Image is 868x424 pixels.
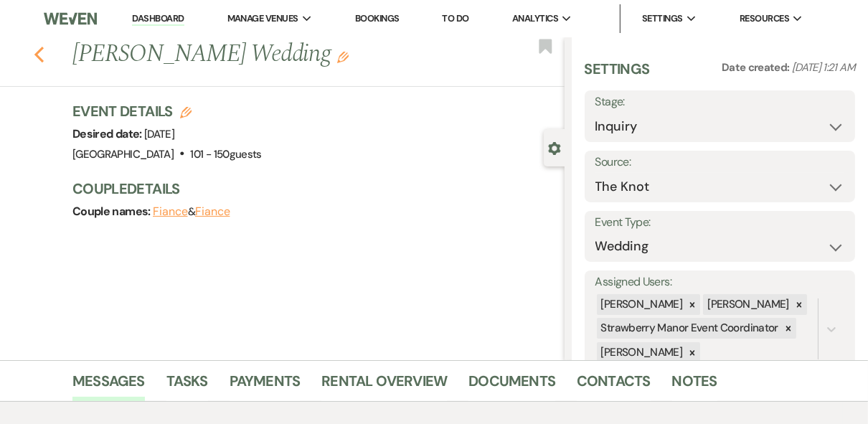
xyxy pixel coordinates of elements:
[443,12,469,24] a: To Do
[548,141,561,154] button: Close lead details
[72,37,460,72] h1: [PERSON_NAME] Wedding
[577,369,651,401] a: Contacts
[597,294,685,315] div: [PERSON_NAME]
[72,126,144,141] span: Desired date:
[72,147,174,161] span: [GEOGRAPHIC_DATA]
[72,369,145,401] a: Messages
[153,206,188,217] button: Fiance
[672,369,717,401] a: Notes
[595,152,845,173] label: Source:
[595,272,845,293] label: Assigned Users:
[191,147,262,161] span: 101 - 150 guests
[72,204,153,219] span: Couple names:
[597,318,780,339] div: Strawberry Manor Event Coordinator
[321,369,447,401] a: Rental Overview
[195,206,230,217] button: Fiance
[792,60,855,75] span: [DATE] 1:21 AM
[144,127,174,141] span: [DATE]
[153,204,230,219] span: &
[44,4,97,34] img: Weven Logo
[468,369,555,401] a: Documents
[337,50,349,63] button: Edit
[595,212,845,233] label: Event Type:
[722,60,792,75] span: Date created:
[227,11,298,26] span: Manage Venues
[585,59,650,90] h3: Settings
[703,294,791,315] div: [PERSON_NAME]
[595,92,845,113] label: Stage:
[166,369,208,401] a: Tasks
[597,342,685,363] div: [PERSON_NAME]
[132,12,184,26] a: Dashboard
[740,11,789,26] span: Resources
[230,369,301,401] a: Payments
[72,101,262,121] h3: Event Details
[512,11,558,26] span: Analytics
[355,12,400,24] a: Bookings
[72,179,550,199] h3: Couple Details
[642,11,683,26] span: Settings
